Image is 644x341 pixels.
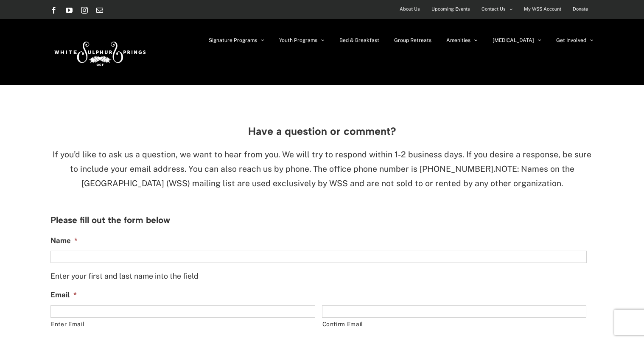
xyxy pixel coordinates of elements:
[493,19,541,61] a: [MEDICAL_DATA]
[394,38,431,43] span: Group Retreats
[394,19,431,61] a: Group Retreats
[556,19,594,61] a: Get Involved
[50,291,77,300] label: Email
[322,318,587,330] label: Confirm Email
[50,236,78,246] label: Name
[53,150,591,173] span: If you’d like to ask us a question, we want to hear from you. We will try to respond within 1-2 b...
[556,38,586,43] span: Get Involved
[50,32,148,72] img: White Sulphur Springs Logo
[209,38,257,43] span: Signature Programs
[493,38,534,43] span: [MEDICAL_DATA]
[50,126,594,137] h3: Have a question or comment?
[50,148,594,190] p: NOTE: Names on the [GEOGRAPHIC_DATA] (WSS) mailing list are used exclusively by WSS and are not s...
[446,38,470,43] span: Amenities
[51,318,315,330] label: Enter Email
[50,263,587,282] div: Enter your first and last name into the field
[50,214,594,226] h3: Please fill out the form below
[209,19,264,61] a: Signature Programs
[279,19,325,61] a: Youth Programs
[339,19,379,61] a: Bed & Breakfast
[524,3,561,15] span: My WSS Account
[446,19,478,61] a: Amenities
[482,3,506,15] span: Contact Us
[573,3,588,15] span: Donate
[400,3,420,15] span: About Us
[279,38,317,43] span: Youth Programs
[431,3,470,15] span: Upcoming Events
[209,19,594,61] nav: Main Menu
[339,38,379,43] span: Bed & Breakfast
